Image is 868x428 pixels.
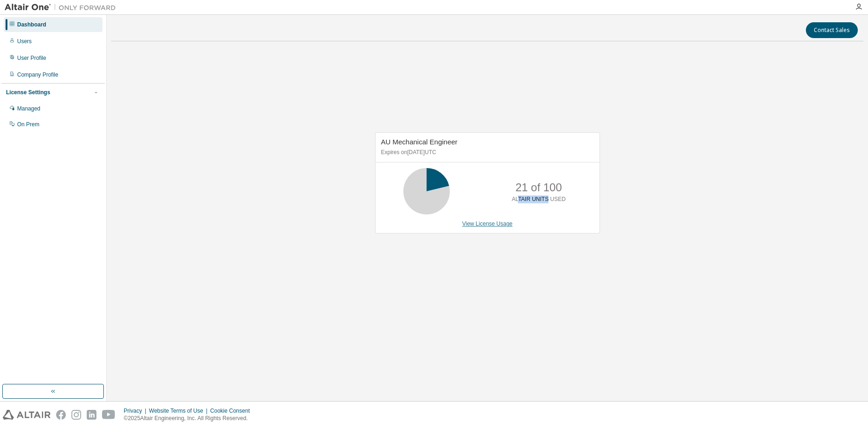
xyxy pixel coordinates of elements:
[102,410,115,420] img: youtube.svg
[512,195,566,203] p: ALTAIR UNITS USED
[17,71,58,78] div: Company Profile
[5,3,121,12] img: Altair One
[56,410,66,420] img: facebook.svg
[210,407,255,415] div: Cookie Consent
[462,220,513,227] a: View License Usage
[381,149,592,156] p: Expires on [DATE] UTC
[87,410,96,420] img: linkedin.svg
[17,121,39,128] div: On Prem
[17,21,46,28] div: Dashboard
[3,410,51,420] img: altair_logo.svg
[381,138,458,146] span: AU Mechanical Engineer
[124,415,255,422] p: © 2025 Altair Engineering, Inc. All Rights Reserved.
[149,407,210,415] div: Website Terms of Use
[806,22,858,38] button: Contact Sales
[71,410,81,420] img: instagram.svg
[17,54,46,62] div: User Profile
[17,38,32,45] div: Users
[17,105,40,112] div: Managed
[516,180,562,195] p: 21 of 100
[6,89,50,96] div: License Settings
[124,407,149,415] div: Privacy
